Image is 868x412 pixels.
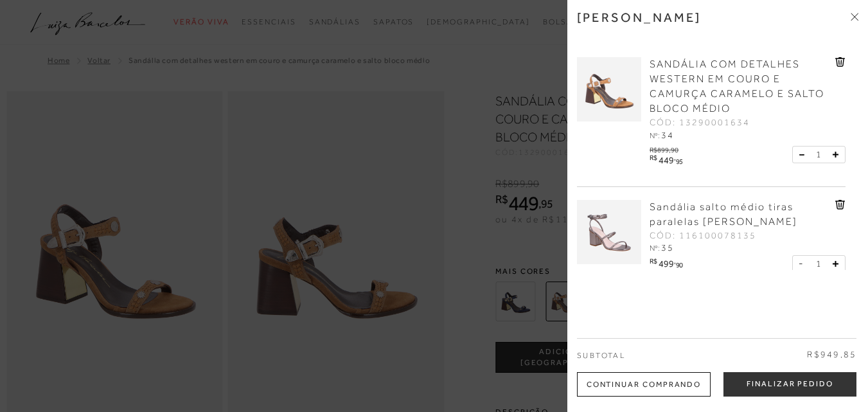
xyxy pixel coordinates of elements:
span: 35 [661,242,674,253]
span: CÓD: 116100078135 [650,229,756,242]
span: Subtotal [577,351,625,360]
i: , [674,258,683,265]
i: , [674,154,683,161]
span: 449 [659,155,674,165]
span: Sandália salto médio tiras paralelas [PERSON_NAME] [650,201,797,228]
span: 90 [676,261,683,269]
span: 1 [816,257,821,271]
img: Sandália salto médio tiras paralelas rolotê chumbo [577,200,641,264]
img: SANDÁLIA COM DETALHES WESTERN EM COURO E CAMURÇA CARAMELO E SALTO BLOCO MÉDIO [577,57,641,121]
div: Continuar Comprando [577,372,711,397]
span: 1 [816,148,821,161]
span: SANDÁLIA COM DETALHES WESTERN EM COURO E CAMURÇA CARAMELO E SALTO BLOCO MÉDIO [650,58,824,114]
span: R$949,85 [807,348,856,361]
div: R$899,90 [650,143,685,154]
span: 95 [676,157,683,165]
span: CÓD: 13290001634 [650,116,750,129]
i: R$ [650,154,657,161]
span: 34 [661,130,674,140]
button: Finalizar Pedido [723,372,856,397]
span: Nº: [650,244,660,253]
h3: [PERSON_NAME] [577,10,702,25]
a: SANDÁLIA COM DETALHES WESTERN EM COURO E CAMURÇA CARAMELO E SALTO BLOCO MÉDIO [650,57,832,116]
a: Sandália salto médio tiras paralelas [PERSON_NAME] [650,200,832,229]
span: 499 [659,258,674,269]
i: R$ [650,258,657,265]
span: Nº: [650,131,660,140]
